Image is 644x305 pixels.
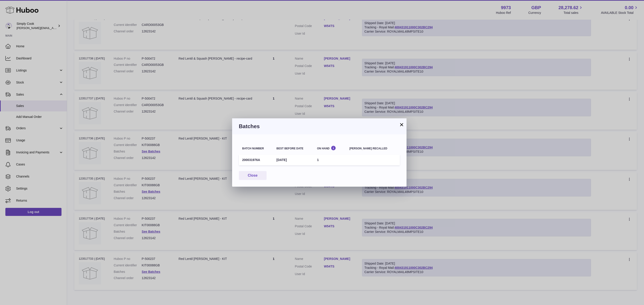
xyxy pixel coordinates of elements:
[239,123,400,130] h3: Batches
[399,122,404,127] button: ×
[239,155,273,165] td: 200031976A
[273,155,314,165] td: [DATE]
[242,147,270,150] div: Batch number
[314,155,346,165] td: 1
[239,171,267,180] button: Close
[317,146,343,150] div: On Hand
[276,147,310,150] div: Best before date
[350,147,396,150] div: [PERSON_NAME] recalled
